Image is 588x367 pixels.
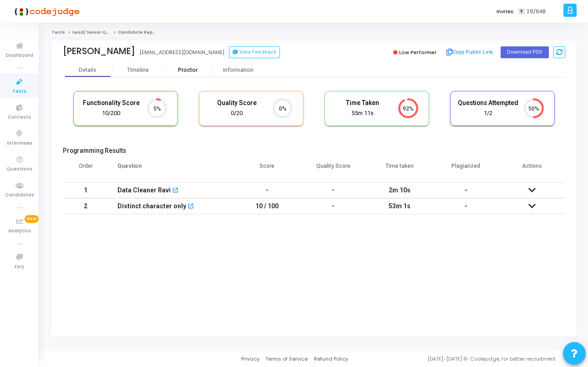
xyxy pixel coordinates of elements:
[213,67,263,74] div: Information
[12,88,26,96] span: Tests
[63,198,108,214] td: 2
[497,8,515,15] label: Invites:
[127,67,149,74] div: Timeline
[314,355,348,363] a: Refund Policy
[108,157,234,182] th: Question
[206,109,267,118] div: 0/20
[63,182,108,198] td: 1
[300,198,367,214] td: -
[366,157,433,182] th: Time taken
[366,182,433,198] td: 2m 10s
[15,263,24,271] span: FAQ
[433,157,499,182] th: Plagiarized
[188,204,194,210] mat-icon: open_in_new
[79,67,96,74] div: Details
[206,99,267,107] h5: Quality Score
[465,186,467,194] span: -
[444,45,496,59] button: Copy Public Link
[457,109,518,118] div: 1/2
[348,355,577,363] div: [DATE]-[DATE] © Codejudge, for better recruitment.
[5,191,34,199] span: Candidates
[501,46,549,58] button: Download PDF
[332,99,393,107] h5: Time Taken
[63,46,135,56] div: [PERSON_NAME]
[399,49,436,56] span: Low Performer
[229,46,280,58] button: View Feedback
[265,355,308,363] a: Terms of Service
[6,52,33,60] span: Dashboard
[11,2,80,20] img: logo
[527,8,546,15] span: 29/648
[163,67,213,74] div: Proctor
[7,140,32,147] span: Interviews
[465,202,467,210] span: -
[8,114,31,121] span: Contests
[332,109,393,118] div: 55m 11s
[172,188,178,194] mat-icon: open_in_new
[366,198,433,214] td: 53m 1s
[300,157,367,182] th: Quality Score
[63,147,565,155] h5: Programming Results
[81,99,142,107] h5: Functionality Score
[234,182,300,198] td: -
[117,199,186,214] div: Distinct character only
[51,30,577,35] nav: breadcrumb
[499,157,565,182] th: Actions
[234,198,300,214] td: 10 / 100
[300,182,367,198] td: -
[72,30,154,35] a: Lead/ Senior Quality Engineer Test 1
[140,49,224,56] div: [EMAIL_ADDRESS][DOMAIN_NAME]
[63,157,108,182] th: Order
[25,215,39,223] span: New
[117,183,171,198] div: Data Cleaner Ravi
[51,30,65,35] a: Tests
[518,8,524,15] span: T
[457,99,518,107] h5: Questions Attempted
[118,30,160,35] span: Candidate Report
[241,355,259,363] a: Privacy
[6,166,32,173] span: Questions
[81,109,142,118] div: 10/200
[8,227,31,235] span: Analytics
[234,157,300,182] th: Score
